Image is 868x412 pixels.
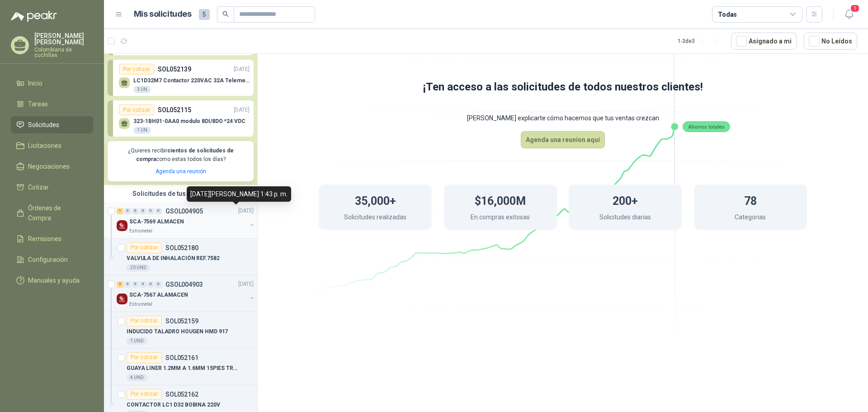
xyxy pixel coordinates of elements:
span: Remisiones [28,234,61,244]
div: [DATE][PERSON_NAME] 1:43 p. m. [187,186,291,202]
span: Solicitudes [28,120,59,130]
div: 0 [140,208,146,214]
p: Estrumetal [129,301,152,308]
div: 1 - 3 de 3 [678,34,724,48]
div: Por cotizar [127,389,162,400]
img: Company Logo [117,220,127,231]
p: SOL052115 [158,105,191,115]
div: 0 [124,208,131,214]
div: 0 [147,281,154,288]
p: SCA-7567 ALAMACEN [129,291,188,299]
h1: 35,000+ [355,190,396,210]
div: 0 [132,208,139,214]
p: ¿Quieres recibir como estas todos los días? [113,147,248,164]
h1: ¡Ten acceso a las solicitudes de todos nuestros clientes! [283,79,843,96]
p: Solicitudes diarias [599,212,651,224]
p: [DATE] [234,106,250,114]
a: Manuales y ayuda [11,272,93,289]
div: 3 UN [133,86,151,93]
span: Tareas [28,99,48,109]
div: 0 [140,281,146,288]
p: SOL052139 [158,64,191,74]
a: Solicitudes [11,116,93,133]
a: 3 0 0 0 0 0 GSOL004903[DATE] Company LogoSCA-7567 ALAMACENEstrumetal [117,279,255,308]
p: VALVULA DE INHALACIÓN REF.7582 [127,254,219,263]
img: Company Logo [117,294,127,304]
h1: 78 [744,190,757,210]
button: Asignado a mi [731,33,797,50]
a: Negociaciones [11,158,93,175]
div: 0 [147,208,154,214]
p: Solicitudes realizadas [344,212,406,224]
a: Por cotizarSOL052161GUAYA LINER 1.2MM A 1.6MM 15PIES TREGASK4 UND [104,349,257,385]
div: 4 UND [127,374,147,381]
div: Por cotizar [127,242,162,253]
div: Por cotizar [127,316,162,327]
p: CONTACTOR LC1 D32 BOBINA 220V [127,401,220,409]
h1: $16,000M [475,190,526,210]
div: Por cotizar [119,64,154,75]
button: 1 [841,6,857,23]
span: 5 [199,9,210,20]
div: 0 [132,281,139,288]
span: Inicio [28,78,42,88]
p: Estrumetal [129,227,152,235]
span: Cotizar [28,182,49,192]
div: Todas [718,9,737,19]
span: search [222,11,229,17]
a: Inicio [11,75,93,92]
p: GUAYA LINER 1.2MM A 1.6MM 15PIES TREGASK [127,364,239,373]
div: Por cotizar [127,352,162,363]
a: Cotizar [11,179,93,196]
p: SCA-7569 ALMACEN [129,218,184,226]
p: 323-1BH01-0AA0 modulo 8DI/8DO *24 VDC [133,118,245,124]
a: Licitaciones [11,137,93,154]
a: Tareas [11,95,93,113]
b: cientos de solicitudes de compra [136,147,234,162]
h1: Mis solicitudes [134,8,192,21]
div: Por cotizar [119,104,154,115]
p: [PERSON_NAME] [PERSON_NAME] [34,33,93,45]
div: 0 [124,281,131,288]
button: No Leídos [804,33,857,50]
a: Configuración [11,251,93,268]
a: 1 0 0 0 0 0 GSOL004905[DATE] Company LogoSCA-7569 ALMACENEstrumetal [117,206,255,235]
a: Remisiones [11,230,93,247]
div: Solicitudes de tus compradores [104,185,257,202]
img: Logo peakr [11,11,57,22]
a: Agenda una reunión [156,168,206,175]
div: 1 UN [133,127,151,134]
div: 0 [155,208,162,214]
p: [PERSON_NAME] explicarte cómo hacemos que tus ventas crezcan [283,105,843,131]
p: INDUCIDO TALADRO HOUGEN HMD 917 [127,327,228,336]
p: LC1D32M7 Contactor 220VAC 32A Telemecani [133,77,250,84]
a: Órdenes de Compra [11,199,93,227]
a: Por cotizarSOL052180VALVULA DE INHALACIÓN REF.758220 UND [104,239,257,275]
p: Colombiana de cuchillas [34,47,93,58]
span: Manuales y ayuda [28,275,80,285]
p: [DATE] [234,65,250,74]
p: En compras exitosas [471,212,530,224]
p: SOL052162 [165,391,198,398]
div: 1 UND [127,337,147,345]
p: Categorias [735,212,766,224]
a: Por cotizarSOL052115[DATE] 323-1BH01-0AA0 modulo 8DI/8DO *24 VDC1 UN [108,100,254,137]
span: Órdenes de Compra [28,203,85,223]
span: Configuración [28,255,68,265]
p: GSOL004905 [165,208,203,214]
p: GSOL004903 [165,281,203,288]
p: SOL052180 [165,245,198,251]
p: [DATE] [238,280,254,289]
button: Agenda una reunion aquí [521,131,605,148]
div: 0 [155,281,162,288]
a: Por cotizarSOL052139[DATE] LC1D32M7 Contactor 220VAC 32A Telemecani3 UN [108,60,254,96]
div: 3 [117,281,123,288]
span: Licitaciones [28,141,61,151]
div: 20 UND [127,264,150,271]
span: Negociaciones [28,161,70,171]
a: Por cotizarSOL052159INDUCIDO TALADRO HOUGEN HMD 9171 UND [104,312,257,349]
p: SOL052161 [165,355,198,361]
h1: 200+ [613,190,638,210]
div: 1 [117,208,123,214]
